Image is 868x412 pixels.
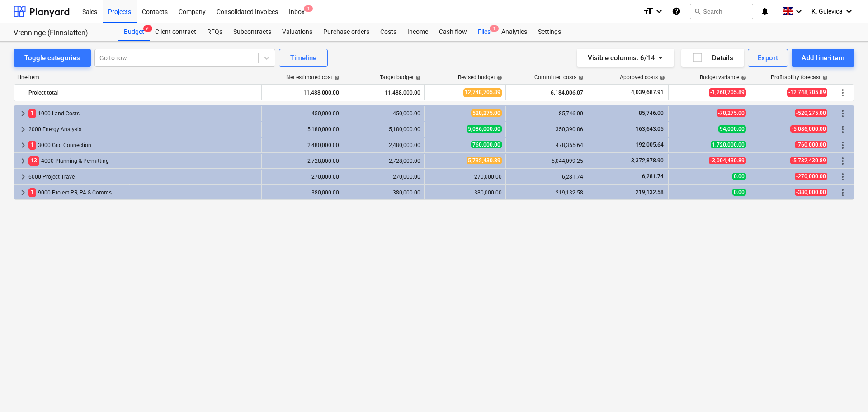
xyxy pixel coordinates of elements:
[732,173,746,180] span: 0.00
[28,85,258,100] div: Project total
[823,369,868,412] div: Chat Widget
[739,75,746,81] span: help
[18,171,28,182] span: keyboard_arrow_right
[332,75,340,81] span: help
[495,75,502,81] span: help
[641,173,665,180] span: 6,281.74
[347,85,420,100] div: 11,488,000.00
[202,23,228,41] div: RFQs
[28,188,36,197] span: 1
[402,23,434,41] a: Income
[700,74,746,81] div: Budget variance
[635,142,665,148] span: 192,005.64
[18,156,28,166] span: keyboard_arrow_right
[837,187,848,198] span: More actions
[533,23,566,41] a: Settings
[509,110,583,117] div: 85,746.00
[709,157,746,164] span: -3,004,430.89
[265,174,339,180] div: 270,000.00
[534,74,584,81] div: Committed costs
[347,110,420,117] div: 450,000.00
[347,174,420,180] div: 270,000.00
[118,23,150,41] div: Budget
[732,189,746,196] span: 0.00
[428,189,502,196] div: 380,000.00
[28,156,39,165] span: 13
[837,156,848,166] span: More actions
[837,87,848,98] span: More actions
[458,74,502,81] div: Revised budget
[630,89,665,96] span: 4,039,687.91
[790,125,827,133] span: -5,086,000.00
[471,141,502,148] span: 760,000.00
[28,170,258,184] div: 6000 Project Travel
[28,138,258,152] div: 3000 Grid Connection
[304,5,313,12] span: 1
[509,189,583,196] div: 219,132.58
[709,88,746,97] span: -1,260,705.89
[265,126,339,133] div: 5,180,000.00
[414,75,421,81] span: help
[467,125,502,133] span: 5,086,000.00
[28,141,36,149] span: 1
[28,106,258,121] div: 1000 Land Costs
[290,52,316,64] div: Timeline
[28,185,258,200] div: 9000 Project PR, PA & Comms
[635,126,665,132] span: 163,643.05
[434,23,472,41] a: Cash flow
[821,75,828,81] span: help
[28,122,258,137] div: 2000 Energy Analysis
[265,85,339,100] div: 11,488,000.00
[265,189,339,196] div: 380,000.00
[577,49,674,67] button: Visible columns:6/14
[18,108,28,119] span: keyboard_arrow_right
[24,52,80,64] div: Toggle categories
[380,74,421,81] div: Target budget
[347,158,420,164] div: 2,728,000.00
[795,173,827,180] span: -270,000.00
[277,23,318,41] div: Valuations
[711,141,746,148] span: 1,720,000.00
[672,6,681,17] i: Knowledge base
[318,23,375,41] div: Purchase orders
[228,23,277,41] a: Subcontracts
[837,140,848,151] span: More actions
[509,85,583,100] div: 6,184,006.07
[265,158,339,164] div: 2,728,000.00
[279,49,328,67] button: Timeline
[694,8,701,15] span: search
[143,25,152,32] span: 9+
[509,174,583,180] div: 6,281.74
[771,74,828,81] div: Profitability forecast
[347,126,420,133] div: 5,180,000.00
[428,174,502,180] div: 270,000.00
[635,189,665,195] span: 219,132.58
[18,187,28,198] span: keyboard_arrow_right
[811,8,843,15] span: K. Gulevica
[28,109,36,118] span: 1
[265,142,339,148] div: 2,480,000.00
[792,49,854,67] button: Add line-item
[18,140,28,151] span: keyboard_arrow_right
[588,52,663,64] div: Visible columns : 6/14
[717,109,746,117] span: -70,275.00
[150,23,202,41] div: Client contract
[286,74,340,81] div: Net estimated cost
[790,157,827,164] span: -5,732,430.89
[844,6,854,17] i: keyboard_arrow_down
[718,125,746,133] span: 94,000.00
[347,142,420,148] div: 2,480,000.00
[118,23,150,41] a: Budget9+
[795,189,827,196] span: -380,000.00
[509,158,583,164] div: 5,044,099.25
[509,142,583,148] div: 478,355.64
[760,6,769,17] i: notifications
[748,49,788,67] button: Export
[837,124,848,135] span: More actions
[620,74,665,81] div: Approved costs
[496,23,533,41] div: Analytics
[690,4,753,19] button: Search
[795,109,827,117] span: -520,275.00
